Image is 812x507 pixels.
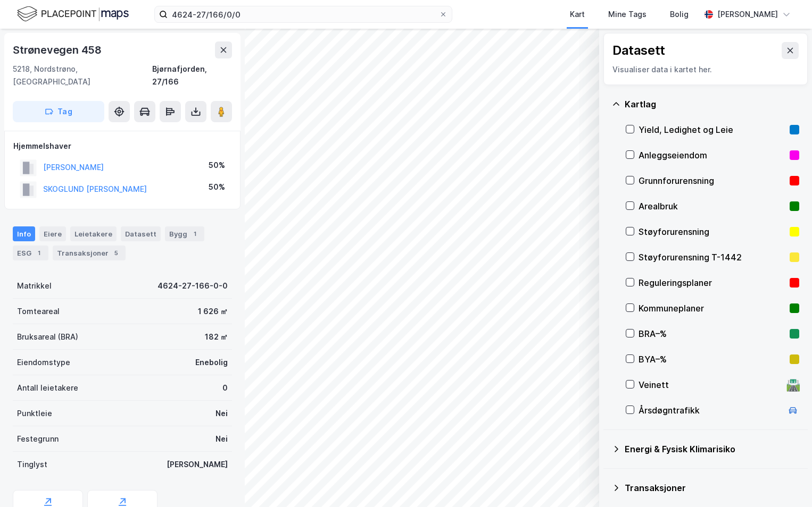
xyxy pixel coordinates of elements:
div: 182 ㎡ [205,331,228,343]
div: Energi & Fysisk Klimarisiko [625,443,799,455]
div: Eiere [39,226,66,241]
div: Bygg [165,226,204,241]
div: Datasett [612,42,665,59]
div: Eiendomstype [17,356,70,369]
div: Info [13,226,35,241]
iframe: Chat Widget [759,456,812,507]
div: Visualiser data i kartet her. [612,63,799,76]
div: Grunnforurensning [639,174,785,187]
div: Nei [216,407,228,420]
div: Datasett [121,226,161,241]
div: Kartlag [625,98,799,111]
div: Matrikkel [17,280,52,292]
div: Årsdøgntrafikk [639,404,782,417]
div: Reguleringsplaner [639,276,785,289]
div: 50% [209,159,225,172]
div: Tinglyst [17,458,47,471]
div: 4624-27-166-0-0 [158,280,228,292]
div: 50% [209,181,225,193]
div: Punktleie [17,407,52,420]
div: 0 [222,382,228,394]
div: 1 [34,248,44,258]
div: 5 [111,248,121,258]
img: logo.f888ab2527a4732fd821a326f86c7f29.svg [17,5,129,23]
input: Søk på adresse, matrikkel, gårdeiere, leietakere eller personer [168,6,439,22]
div: Støyforurensning T-1442 [639,251,785,264]
div: Transaksjoner [625,481,799,494]
div: Kommuneplaner [639,302,785,315]
div: 1 626 ㎡ [198,305,228,318]
div: 5218, Nordstrøno, [GEOGRAPHIC_DATA] [13,63,152,88]
div: Arealbruk [639,200,785,213]
div: Transaksjoner [53,246,126,260]
div: Bjørnafjorden, 27/166 [152,63,232,88]
div: Enebolig [195,356,228,369]
div: Yield, Ledighet og Leie [639,123,785,136]
div: 1 [189,229,200,239]
div: Antall leietakere [17,382,78,394]
div: Strønevegen 458 [13,41,104,58]
div: 🛣️ [786,378,800,392]
button: Tag [13,101,104,122]
div: BYA–% [639,353,785,366]
div: BRA–% [639,327,785,340]
div: Tomteareal [17,305,60,318]
div: Bolig [670,8,689,21]
div: Nei [216,433,228,445]
div: Anleggseiendom [639,149,785,162]
div: Veinett [639,378,782,391]
div: [PERSON_NAME] [717,8,778,21]
div: Mine Tags [608,8,647,21]
div: Hjemmelshaver [13,140,231,153]
div: Kart [570,8,585,21]
div: Festegrunn [17,433,59,445]
div: Leietakere [70,226,117,241]
div: [PERSON_NAME] [167,458,228,471]
div: Bruksareal (BRA) [17,331,78,343]
div: Støyforurensning [639,225,785,238]
div: ESG [13,246,48,260]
